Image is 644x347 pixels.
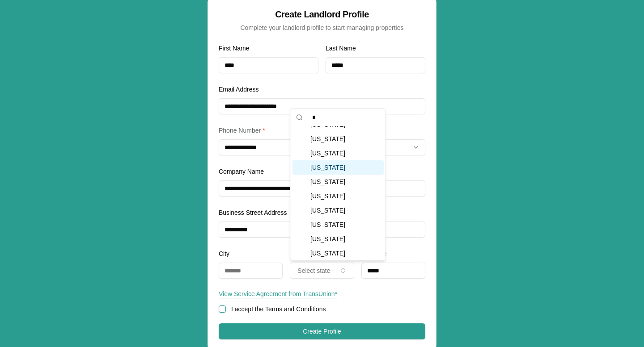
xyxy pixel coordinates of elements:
[291,126,386,260] div: Suggestions
[292,160,384,175] div: [US_STATE]
[219,86,258,93] label: Email Address
[219,45,249,52] label: First Name
[292,132,384,146] div: [US_STATE]
[231,305,326,313] label: I accept the Terms and Conditions
[219,323,425,339] button: Create Profile
[219,8,425,21] div: Create Landlord Profile
[219,23,425,32] div: Complete your landlord profile to start managing properties
[292,146,384,160] div: [US_STATE]
[292,232,384,246] div: [US_STATE]
[219,290,337,297] a: View Service Agreement from TransUnion*
[219,250,229,257] label: City
[292,217,384,232] div: [US_STATE]
[292,246,384,260] div: [US_STATE]
[219,168,264,175] label: Company Name
[326,45,356,52] label: Last Name
[219,127,265,134] label: Phone Number
[292,175,384,189] div: [US_STATE]
[292,203,384,217] div: [US_STATE]
[219,209,287,216] label: Business Street Address
[290,263,354,279] button: Select state
[292,189,384,203] div: [US_STATE]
